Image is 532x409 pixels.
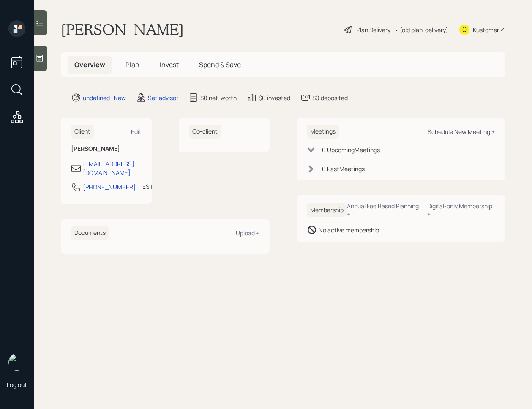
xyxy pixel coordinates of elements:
h6: Membership [307,203,347,217]
span: Invest [160,60,179,69]
div: EST [142,182,153,191]
h6: Client [71,125,94,139]
div: Kustomer [473,25,499,34]
span: Plan [125,60,139,69]
div: Schedule New Meeting + [428,128,495,136]
div: No active membership [319,226,379,234]
div: $0 net-worth [200,93,237,102]
div: • (old plan-delivery) [395,25,448,34]
div: [PHONE_NUMBER] [83,183,136,191]
img: retirable_logo.png [8,354,25,371]
span: Spend & Save [199,60,241,69]
h6: Documents [71,226,109,240]
div: Digital-only Membership + [427,202,495,218]
div: Set advisor [148,93,178,102]
div: 0 Upcoming Meeting s [322,145,380,154]
div: Upload + [236,229,259,237]
div: $0 invested [259,93,290,102]
div: Edit [131,128,142,136]
h6: Meetings [307,125,339,139]
h1: [PERSON_NAME] [61,20,184,39]
div: [EMAIL_ADDRESS][DOMAIN_NAME] [83,159,142,177]
div: Log out [7,381,27,389]
span: Overview [74,60,105,69]
h6: Co-client [189,125,221,139]
h6: [PERSON_NAME] [71,145,142,153]
div: $0 deposited [312,93,348,102]
div: undefined · New [83,93,126,102]
div: Annual Fee Based Planning + [347,202,421,218]
div: Plan Delivery [357,25,390,34]
div: 0 Past Meeting s [322,164,365,173]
